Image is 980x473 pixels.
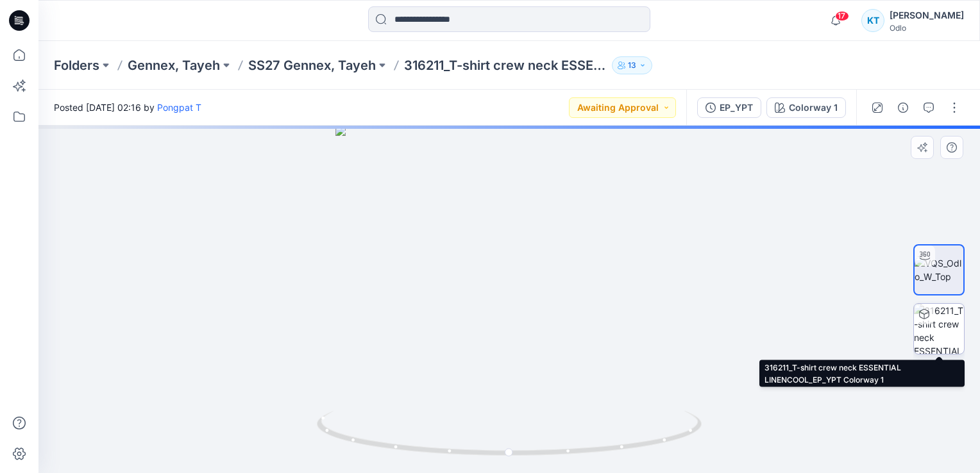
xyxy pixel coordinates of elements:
[128,56,220,74] a: Gennex, Tayeh
[861,9,884,32] div: KT
[54,56,99,74] a: Folders
[697,97,761,118] button: EP_YPT
[915,256,963,283] img: VQS_Odlo_W_Top
[720,101,753,115] div: EP_YPT
[835,11,849,21] span: 17
[893,97,913,118] button: Details
[890,8,964,23] div: [PERSON_NAME]
[404,56,607,74] p: 316211_T-shirt crew neck ESSENTIAL LINENCOOL_EP_YPT
[914,304,964,354] img: 316211_T-shirt crew neck ESSENTIAL LINENCOOL_EP_YPT Colorway 1
[612,56,652,74] button: 13
[789,101,838,115] div: Colorway 1
[157,102,201,113] a: Pongpat T
[628,58,636,72] p: 13
[54,101,201,114] span: Posted [DATE] 02:16 by
[890,23,964,33] div: Odlo
[766,97,846,118] button: Colorway 1
[248,56,376,74] a: SS27 Gennex, Tayeh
